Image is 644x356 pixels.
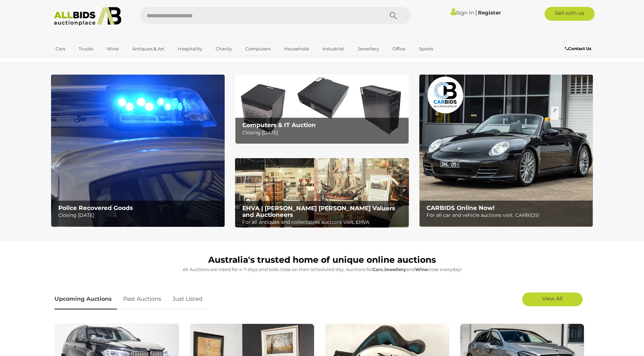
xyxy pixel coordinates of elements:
img: CARBIDS Online Now! [419,75,593,227]
strong: Jewellery [384,267,406,272]
img: EHVA | Evans Hastings Valuers and Auctioneers [235,158,409,228]
b: Computers & IT Auction [242,122,316,128]
a: EHVA | Evans Hastings Valuers and Auctioneers EHVA | [PERSON_NAME] [PERSON_NAME] Valuers and Auct... [235,158,409,228]
a: Office [388,43,410,55]
a: Sell with us [545,7,595,21]
a: Cars [51,43,70,55]
a: View All [522,292,583,306]
a: Just Listed [167,289,208,309]
p: Closing [DATE] [58,211,221,220]
a: Contact Us [565,45,593,52]
b: Police Recovered Goods [58,204,133,211]
a: Hospitality [173,43,207,55]
a: Trucks [74,43,98,55]
p: For all car and vehicle auctions visit: CARBIDS! [427,211,589,220]
p: For all antiques and collectables auctions visit: EHVA [242,218,405,227]
img: Computers & IT Auction [235,75,409,144]
p: Closing [DATE] [242,128,405,137]
a: Past Auctions [118,289,166,309]
a: Charity [211,43,236,55]
strong: Wine [415,267,428,272]
a: CARBIDS Online Now! CARBIDS Online Now! For all car and vehicle auctions visit: CARBIDS! [419,75,593,227]
a: Sign In [451,9,474,16]
a: Household [280,43,313,55]
a: Industrial [318,43,349,55]
strong: Cars [372,267,383,272]
a: Jewellery [353,43,383,55]
img: Police Recovered Goods [51,75,225,227]
img: Allbids.com.au [50,7,125,26]
b: EHVA | [PERSON_NAME] [PERSON_NAME] Valuers and Auctioneers [242,205,395,218]
b: CARBIDS Online Now! [427,204,495,211]
p: All Auctions are listed for 4-7 days and bids close on their scheduled day. Auctions for , and cl... [55,266,589,273]
h1: Australia's trusted home of unique online auctions [55,255,589,265]
a: Computers [241,43,275,55]
a: [GEOGRAPHIC_DATA] [51,55,109,66]
a: Wine [102,43,123,55]
a: Register [478,9,501,16]
span: View All [542,295,563,302]
a: Computers & IT Auction Computers & IT Auction Closing [DATE] [235,75,409,144]
a: Sports [414,43,438,55]
a: Police Recovered Goods Police Recovered Goods Closing [DATE] [51,75,225,227]
b: Contact Us [565,46,591,51]
span: | [475,9,477,16]
button: Search [376,7,411,24]
a: Antiques & Art [128,43,169,55]
a: Upcoming Auctions [55,289,117,309]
